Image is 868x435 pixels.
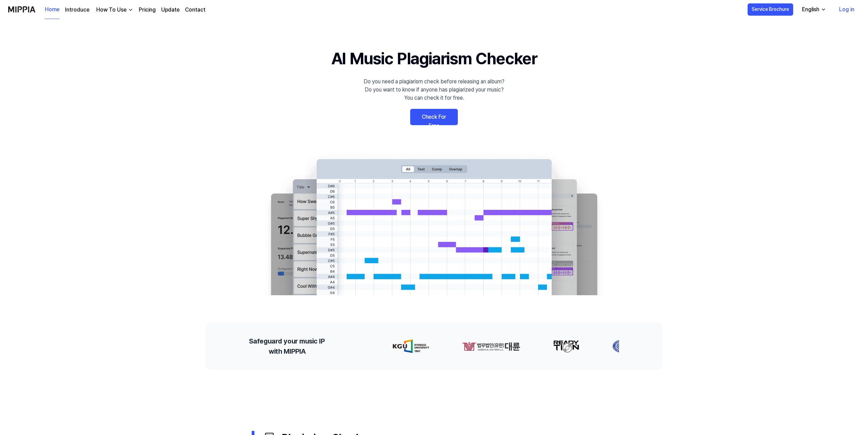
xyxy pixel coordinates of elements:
button: How To Use [95,6,133,14]
div: English [801,5,821,14]
img: partner-logo-3 [603,339,624,353]
h2: Safeguard your music IP with MIPPIA [249,336,325,356]
div: Do you need a plagiarism check before releasing an album? Do you want to know if anyone has plagi... [364,78,504,102]
a: Pricing [139,6,156,14]
div: How To Use [95,6,128,14]
a: Check For Free [410,109,458,125]
button: Service Brochure [748,3,793,16]
img: main Image [257,152,611,295]
h1: AI Music Plagiarism Checker [331,46,537,71]
a: Home [45,0,60,19]
button: English [797,3,830,16]
a: Contact [185,6,205,14]
img: partner-logo-0 [384,339,420,353]
a: Update [161,6,180,14]
img: partner-logo-2 [544,339,570,353]
img: partner-logo-1 [453,339,511,353]
a: Introduce [65,6,89,14]
img: down [128,7,133,13]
